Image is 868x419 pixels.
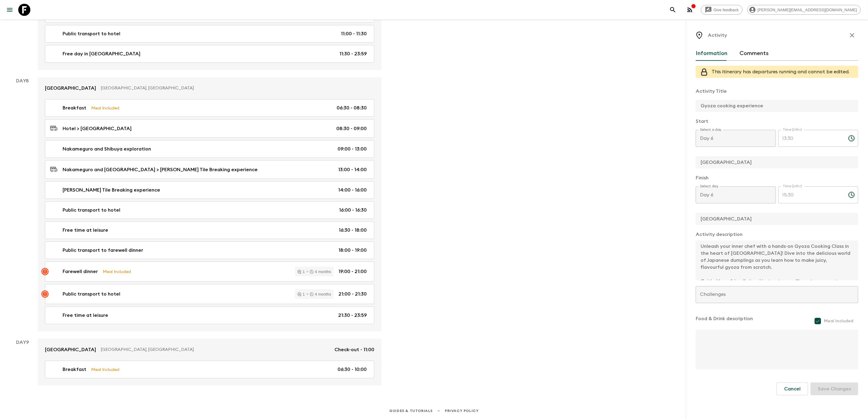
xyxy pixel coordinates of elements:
[38,77,382,99] a: [GEOGRAPHIC_DATA][GEOGRAPHIC_DATA], [GEOGRAPHIC_DATA]
[63,166,258,173] p: Nakameguro and [GEOGRAPHIC_DATA] > [PERSON_NAME] Tile Breaking experience
[63,104,86,112] p: Breakfast
[310,270,331,274] div: 4 months
[338,312,367,319] p: 21:30 - 23:59
[341,30,367,37] p: 11:00 - 11:30
[103,268,131,275] p: Meal Included
[91,366,119,373] p: Meal Included
[696,174,858,182] p: Finish
[7,77,38,85] p: Day 8
[338,247,367,254] p: 18:00 - 19:00
[45,119,374,138] a: Hotel > [GEOGRAPHIC_DATA]08:30 - 09:00
[708,32,727,39] p: Activity
[45,45,374,63] a: Free day in [GEOGRAPHIC_DATA]11:30 - 23:59
[338,366,367,373] p: 06:30 - 10:00
[63,366,86,373] p: Breakfast
[45,361,374,378] a: BreakfastMeal Included06:30 - 10:00
[336,125,367,132] p: 08:30 - 09:00
[700,127,722,132] label: Select a day
[338,186,367,194] p: 14:00 - 16:00
[739,46,769,61] button: Comments
[710,8,742,12] span: Give feedback
[38,339,382,361] a: [GEOGRAPHIC_DATA][GEOGRAPHIC_DATA], [GEOGRAPHIC_DATA]Check-out - 11:00
[445,407,479,414] a: Privacy Policy
[63,145,151,153] p: Nakameguro and Shibuya exploration
[63,30,120,37] p: Public transport to hotel
[45,284,374,304] a: Public transport to hotel14 months21:00 - 21:30
[45,25,374,43] a: Public transport to hotel11:00 - 11:30
[783,184,802,189] label: Time (24hr)
[45,181,374,199] a: [PERSON_NAME] Tile Breaking experience14:00 - 16:00
[778,186,843,203] input: hh:mm
[310,292,331,296] div: 4 months
[701,5,743,15] a: Give feedback
[747,5,861,15] div: [PERSON_NAME][EMAIL_ADDRESS][DOMAIN_NAME]
[700,184,719,189] label: Select day
[337,104,367,112] p: 06:30 - 08:30
[696,231,858,238] p: Activity description
[63,186,160,194] p: [PERSON_NAME] Tile Breaking experience
[45,261,374,282] a: Farewell dinnerMeal Included14 months19:00 - 21:00
[63,125,132,132] p: Hotel > [GEOGRAPHIC_DATA]
[339,50,367,57] p: 11:30 - 23:59
[4,4,16,16] button: menu
[63,227,108,234] p: Free time at leisure
[696,315,753,327] p: Food & Drink description
[45,346,96,353] p: [GEOGRAPHIC_DATA]
[297,270,305,274] div: 1
[783,127,802,132] label: Time (24hr)
[45,241,374,259] a: Public transport to farewell dinner18:00 - 19:00
[338,290,367,298] p: 21:00 - 21:30
[63,50,140,57] p: Free day in [GEOGRAPHIC_DATA]
[45,99,374,117] a: BreakfastMeal Included06:30 - 08:30
[63,290,120,298] p: Public transport to hotel
[91,105,119,111] p: Meal Included
[338,166,367,173] p: 13:00 - 14:00
[696,241,853,280] textarea: Unleash your inner chef with a hands-on Gyoza Cooking Class in the heart of [GEOGRAPHIC_DATA]! Di...
[754,8,860,12] span: [PERSON_NAME][EMAIL_ADDRESS][DOMAIN_NAME]
[667,4,679,16] button: search adventures
[45,221,374,239] a: Free time at leisure16:30 - 18:00
[335,346,374,353] p: Check-out - 11:00
[389,407,433,414] a: Guides & Tutorials
[712,69,849,74] span: This itinerary has departures running and cannot be edited.
[339,227,367,234] p: 16:30 - 18:00
[696,46,727,61] button: Information
[45,306,374,324] a: Free time at leisure21:30 - 23:59
[45,160,374,179] a: Nakameguro and [GEOGRAPHIC_DATA] > [PERSON_NAME] Tile Breaking experience13:00 - 14:00
[45,140,374,158] a: Nakameguro and Shibuya exploration09:00 - 13:00
[45,85,96,92] p: [GEOGRAPHIC_DATA]
[778,130,843,147] input: hh:mm
[63,312,108,319] p: Free time at leisure
[339,206,367,214] p: 16:00 - 16:30
[824,318,853,324] span: Meal included
[101,347,330,353] p: [GEOGRAPHIC_DATA], [GEOGRAPHIC_DATA]
[63,268,98,275] p: Farewell dinner
[696,118,858,125] p: Start
[45,201,374,219] a: Public transport to hotel16:00 - 16:30
[63,206,120,214] p: Public transport to hotel
[297,292,305,296] div: 1
[696,88,858,95] p: Activity Title
[7,339,38,346] p: Day 9
[777,383,808,395] button: Cancel
[101,85,369,91] p: [GEOGRAPHIC_DATA], [GEOGRAPHIC_DATA]
[338,268,367,275] p: 19:00 - 21:00
[338,145,367,153] p: 09:00 - 13:00
[63,247,143,254] p: Public transport to farewell dinner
